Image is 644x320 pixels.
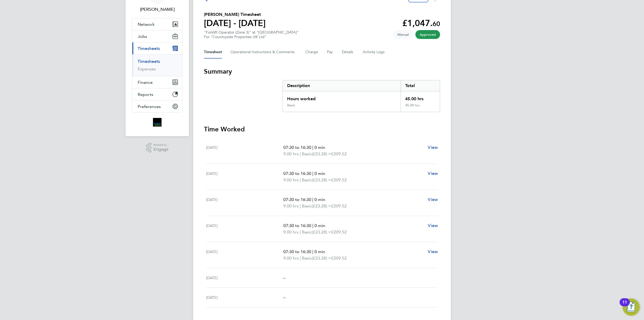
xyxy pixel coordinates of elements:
[206,170,283,183] div: [DATE]
[283,249,311,254] span: 07:30 to 16:30
[312,151,331,156] span: (£23.28) =
[153,147,169,152] span: Engage
[132,30,182,42] button: Jobs
[314,197,325,202] span: 0 min
[132,76,182,88] button: Finance
[283,256,299,261] span: 9.00 hrs
[428,223,438,228] span: View
[331,256,347,261] span: £209.52
[312,171,313,176] span: |
[230,46,297,59] button: Operational Instructions & Comments
[305,46,318,59] button: Charge
[283,91,401,103] div: Hours worked
[300,177,301,182] span: |
[331,203,347,208] span: £209.52
[622,302,627,309] div: 11
[428,171,438,176] span: View
[132,18,182,30] button: Network
[138,92,153,97] span: Reports
[204,46,222,59] button: Timesheet
[204,18,266,28] h1: [DATE] - [DATE]
[623,299,640,316] button: Open Resource Center, 11 new notifications
[401,103,440,112] div: 45.00 hrs
[204,30,299,39] div: "Forklift Operator (Zone 3)" at "[GEOGRAPHIC_DATA]"
[327,46,333,59] button: Pay
[342,46,354,59] button: Details
[401,80,440,91] div: Total
[314,223,325,228] span: 0 min
[206,222,283,235] div: [DATE]
[300,256,301,261] span: |
[300,151,301,156] span: |
[428,197,438,202] span: View
[428,249,438,255] a: View
[283,203,299,208] span: 9.00 hrs
[401,91,440,103] div: 45.00 hrs
[138,66,156,71] a: Expenses
[300,229,301,235] span: |
[206,275,283,281] div: [DATE]
[283,80,440,112] div: Summary
[287,103,295,107] div: Basic
[146,143,169,153] a: Powered byEngage
[428,222,438,229] a: View
[204,125,440,134] h3: Time Worked
[132,100,182,112] button: Preferences
[312,197,313,202] span: |
[206,249,283,261] div: [DATE]
[206,294,283,301] div: [DATE]
[415,30,440,39] span: This timesheet has been approved.
[283,223,311,228] span: 07:30 to 16:30
[283,80,401,91] div: Description
[138,34,147,39] span: Jobs
[153,118,162,127] img: bromak-logo-retina.png
[393,30,413,39] span: This timesheet was manually created.
[206,144,283,157] div: [DATE]
[314,145,325,150] span: 0 min
[283,151,299,156] span: 9.00 hrs
[402,18,440,28] app-decimal: £1,047.
[138,22,155,27] span: Network
[312,249,313,254] span: |
[204,35,299,39] div: For "Countryside Properties UK Ltd"
[331,177,347,182] span: £209.52
[302,255,312,261] span: Basic
[428,144,438,151] a: View
[428,170,438,177] a: View
[204,67,440,76] h3: Summary
[283,145,311,150] span: 07:30 to 16:30
[132,88,182,100] button: Reports
[283,275,286,280] span: –
[331,151,347,156] span: £209.52
[314,249,325,254] span: 0 min
[312,223,313,228] span: |
[132,54,182,76] div: Timesheets
[132,6,182,13] span: Gareth Richardson
[302,151,312,157] span: Basic
[283,295,286,300] span: –
[138,104,161,109] span: Preferences
[312,145,313,150] span: |
[312,229,331,235] span: (£23.28) =
[283,177,299,182] span: 9.00 hrs
[283,197,311,202] span: 07:30 to 16:30
[204,11,266,18] h2: [PERSON_NAME] Timesheet
[363,46,385,59] button: Activity Logs
[428,249,438,254] span: View
[206,196,283,209] div: [DATE]
[302,229,312,235] span: Basic
[302,177,312,183] span: Basic
[300,203,301,208] span: |
[312,177,331,182] span: (£23.28) =
[428,145,438,150] span: View
[433,20,440,28] span: 60
[138,80,153,85] span: Finance
[331,229,347,235] span: £209.52
[132,42,182,54] button: Timesheets
[153,143,169,147] span: Powered by
[312,203,331,208] span: (£23.28) =
[138,59,160,64] a: Timesheets
[283,229,299,235] span: 9.00 hrs
[314,171,325,176] span: 0 min
[132,118,182,127] a: Go to home page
